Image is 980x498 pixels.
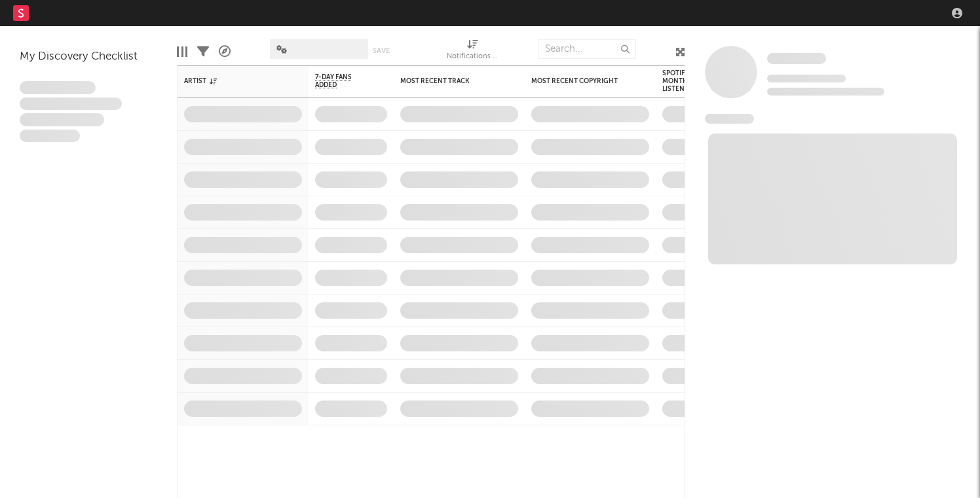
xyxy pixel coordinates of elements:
[20,113,104,126] span: Praesent ac interdum
[538,39,636,59] input: Search...
[20,49,157,65] div: My Discovery Checklist
[20,130,80,143] span: Aliquam viverra
[447,49,499,65] div: Notifications (Artist)
[400,77,499,85] div: Most Recent Track
[20,98,122,111] span: Integer aliquet in purus et
[662,69,708,93] div: Spotify Monthly Listeners
[447,33,499,71] div: Notifications (Artist)
[20,81,96,94] span: Lorem ipsum dolor
[197,33,209,71] div: Filters
[767,52,826,65] a: Some Artist
[767,53,826,64] span: Some Artist
[184,77,282,85] div: Artist
[767,88,884,96] span: 0 fans last week
[177,33,187,71] div: Edit Columns
[705,114,754,124] span: News Feed
[219,33,231,71] div: A&R Pipeline
[767,75,846,82] span: Tracking Since: [DATE]
[373,47,390,54] button: Save
[315,73,367,89] span: 7-Day Fans Added
[531,77,630,85] div: Most Recent Copyright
